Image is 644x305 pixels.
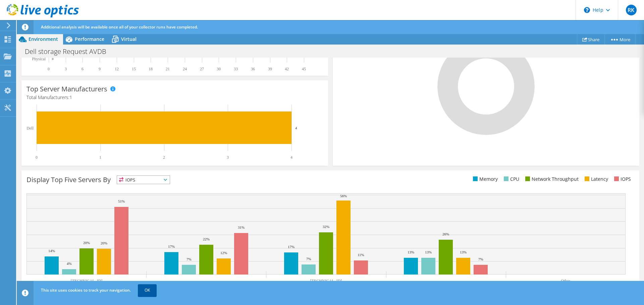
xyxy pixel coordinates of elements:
[117,176,170,184] span: IOPS
[604,34,636,45] a: More
[29,36,58,42] span: Environment
[36,155,38,160] text: 0
[149,67,153,71] text: 18
[26,85,107,93] h3: Top Server Manufacturers
[67,261,72,265] text: 4%
[234,67,238,71] text: 33
[115,67,119,71] text: 12
[22,48,117,55] h1: Dell storage Request AVDB
[71,279,103,283] text: [TECHNICAL_ID]
[612,175,631,183] li: IOPS
[69,94,72,100] span: 1
[220,251,227,255] text: 12%
[82,67,84,71] text: 6
[41,287,131,293] span: This site uses cookies to track your navigation.
[41,24,198,30] span: Additional analysis will be available once all of your collector runs have completed.
[26,126,34,131] text: Dell
[310,279,342,283] text: [TECHNICAL_ID]
[186,257,192,261] text: 7%
[75,36,104,42] span: Performance
[251,67,255,71] text: 36
[471,175,498,183] li: Memory
[425,250,432,254] text: 13%
[358,253,364,257] text: 11%
[52,57,54,61] text: 0
[584,7,590,13] svg: \n
[302,67,306,71] text: 45
[524,175,579,183] li: Network Throughput
[163,155,165,160] text: 2
[183,67,187,71] text: 24
[268,67,272,71] text: 39
[340,194,347,198] text: 56%
[290,155,292,160] text: 4
[227,155,229,160] text: 3
[200,67,204,71] text: 27
[48,67,50,71] text: 0
[138,284,157,296] a: OK
[118,199,125,203] text: 51%
[577,34,605,45] a: Share
[502,175,519,183] li: CPU
[288,245,294,249] text: 17%
[168,244,175,248] text: 17%
[83,241,90,245] text: 20%
[48,249,55,253] text: 14%
[561,279,570,283] text: Other
[26,94,323,101] h4: Total Manufacturers:
[203,237,210,241] text: 22%
[166,67,170,71] text: 21
[65,67,67,71] text: 3
[306,257,311,261] text: 7%
[99,67,101,71] text: 9
[132,67,136,71] text: 15
[101,241,107,245] text: 20%
[99,155,101,160] text: 1
[121,36,137,42] span: Virtual
[32,57,46,61] text: Physical
[442,232,449,236] text: 26%
[217,67,221,71] text: 30
[238,225,245,229] text: 31%
[408,250,414,254] text: 13%
[626,5,637,15] span: RK
[583,175,608,183] li: Latency
[460,250,467,254] text: 13%
[295,126,297,130] text: 4
[478,257,483,261] text: 7%
[285,67,289,71] text: 42
[323,225,329,229] text: 32%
